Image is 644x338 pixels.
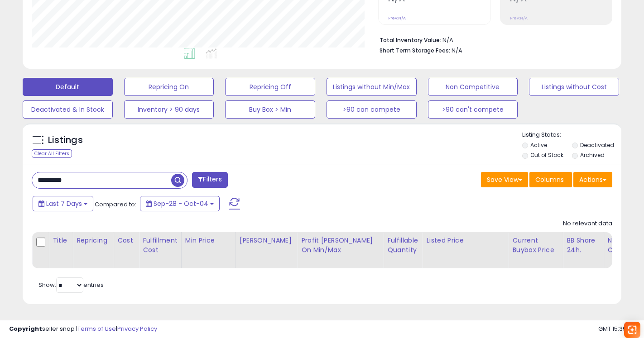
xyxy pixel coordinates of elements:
div: Clear All Filters [32,149,72,158]
a: Privacy Policy [117,324,157,333]
button: Buy Box > Min [225,100,315,119]
button: Inventory > 90 days [124,100,214,119]
div: No relevant data [563,219,612,228]
span: Compared to: [95,200,136,209]
div: seller snap | | [9,325,157,333]
li: N/A [380,34,606,45]
label: Out of Stock [530,151,563,159]
div: Repricing [77,236,110,245]
button: >90 can compete [327,100,417,119]
small: Prev: N/A [388,15,406,21]
span: Sep-28 - Oct-04 [154,199,208,208]
button: Actions [573,172,612,187]
strong: Copyright [9,324,42,333]
p: Listing States: [522,131,622,139]
div: Fulfillable Quantity [387,236,418,255]
div: Current Buybox Price [512,236,559,255]
h5: Listings [48,134,83,147]
button: Repricing On [124,78,214,96]
button: Columns [529,172,572,187]
span: Last 7 Days [46,199,82,208]
small: Prev: N/A [510,15,528,21]
button: Last 7 Days [33,196,93,211]
button: Non Competitive [428,78,518,96]
div: Min Price [185,236,232,245]
div: Cost [117,236,135,245]
button: >90 can't compete [428,100,518,119]
label: Archived [580,151,605,159]
button: Filters [192,172,227,188]
label: Active [530,141,547,149]
button: Default [23,78,113,96]
div: [PERSON_NAME] [240,236,293,245]
label: Deactivated [580,141,614,149]
div: Fulfillment Cost [143,236,178,255]
button: Save View [481,172,528,187]
button: Sep-28 - Oct-04 [140,196,220,211]
span: 2025-10-12 15:35 GMT [598,324,635,333]
span: Show: entries [38,281,104,289]
th: The percentage added to the cost of goods (COGS) that forms the calculator for Min & Max prices. [298,232,384,268]
button: Deactivated & In Stock [23,100,113,119]
div: BB Share 24h. [567,236,600,255]
div: Profit [PERSON_NAME] on Min/Max [301,236,380,255]
button: Repricing Off [225,78,315,96]
span: Columns [535,175,564,184]
b: Total Inventory Value: [380,36,441,44]
button: Listings without Cost [529,78,619,96]
button: Listings without Min/Max [327,78,417,96]
a: Terms of Use [77,324,116,333]
b: Short Term Storage Fees: [380,47,450,54]
div: Listed Price [426,236,505,245]
span: N/A [452,46,462,55]
div: Title [53,236,69,245]
div: Num of Comp. [607,236,640,255]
